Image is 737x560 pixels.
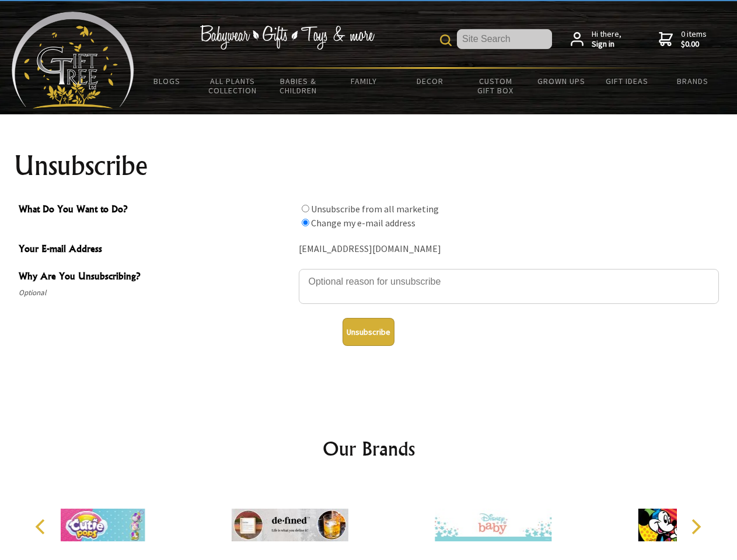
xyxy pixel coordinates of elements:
[463,69,529,103] a: Custom Gift Box
[19,269,293,286] span: Why Are You Unsubscribing?
[571,29,621,50] a: Hi there,Sign in
[683,514,708,540] button: Next
[528,69,594,93] a: Grown Ups
[19,202,293,219] span: What Do You Want to Do?
[200,25,375,50] img: Babywear - Gifts - Toys & more
[397,69,463,93] a: Decor
[331,69,397,93] a: Family
[592,29,621,50] span: Hi there,
[681,39,707,50] strong: $0.00
[660,69,726,93] a: Brands
[200,69,266,103] a: All Plants Collection
[302,219,309,226] input: What Do You Want to Do?
[19,286,293,300] span: Optional
[457,29,552,49] input: Site Search
[299,240,719,258] div: [EMAIL_ADDRESS][DOMAIN_NAME]
[29,514,55,540] button: Previous
[23,435,714,463] h2: Our Brands
[302,205,309,212] input: What Do You Want to Do?
[311,217,415,229] label: Change my e-mail address
[134,69,200,93] a: BLOGS
[659,29,707,50] a: 0 items$0.00
[14,152,724,180] h1: Unsubscribe
[19,242,293,258] span: Your E-mail Address
[12,12,134,108] img: Babyware - Gifts - Toys and more...
[592,39,621,50] strong: Sign in
[266,69,331,103] a: Babies & Children
[343,318,394,346] button: Unsubscribe
[311,203,439,215] label: Unsubscribe from all marketing
[440,34,452,46] img: product search
[299,269,719,304] textarea: Why Are You Unsubscribing?
[594,69,660,93] a: Gift Ideas
[681,29,707,50] span: 0 items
